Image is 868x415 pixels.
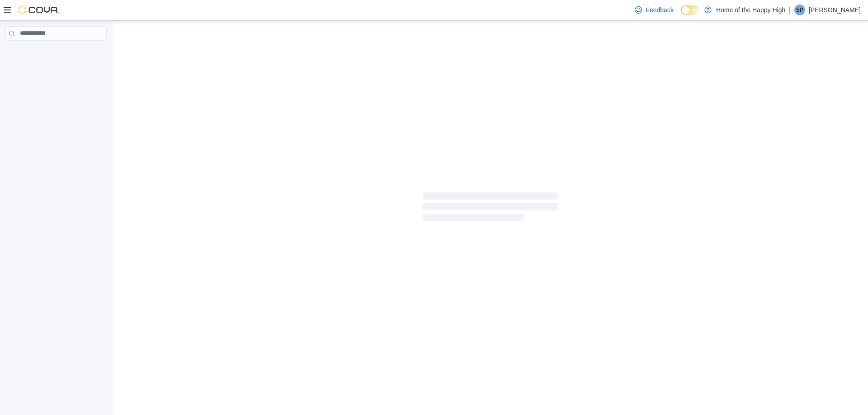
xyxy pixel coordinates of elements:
span: SP [796,5,803,15]
img: Cova [18,5,59,14]
span: Loading [423,194,558,223]
span: Feedback [646,5,673,14]
span: Dark Mode [681,15,681,15]
div: Steven Pike [794,5,805,15]
nav: Complex example [5,42,107,64]
input: Dark Mode [681,5,700,15]
a: Feedback [631,1,677,19]
p: | [789,5,791,15]
p: Home of the Happy High [716,5,785,15]
p: [PERSON_NAME] [809,5,861,15]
